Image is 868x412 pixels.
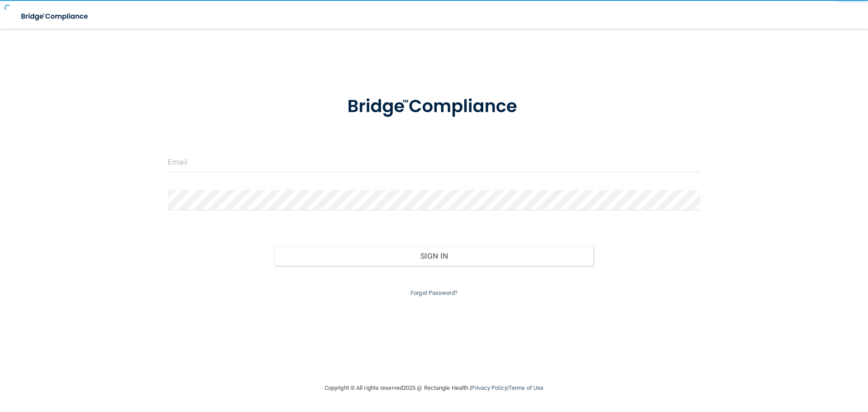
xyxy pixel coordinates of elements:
a: Terms of Use [509,384,543,391]
img: bridge_compliance_login_screen.278c3ca4.svg [329,83,539,130]
input: Email [168,152,700,172]
div: Copyright © All rights reserved 2025 @ Rectangle Health | | [269,374,599,403]
a: Privacy Policy [471,384,507,391]
img: bridge_compliance_login_screen.278c3ca4.svg [14,7,97,26]
a: Forgot Password? [410,289,458,296]
button: Sign In [274,246,594,266]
